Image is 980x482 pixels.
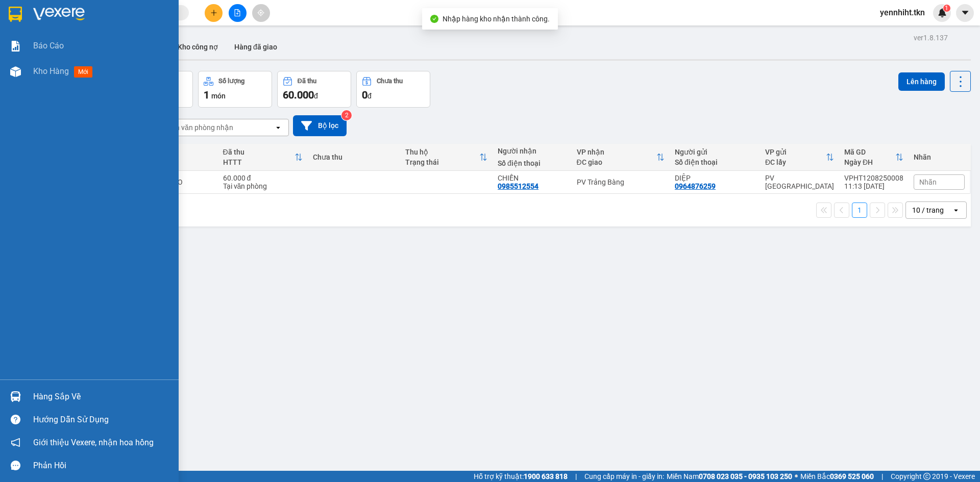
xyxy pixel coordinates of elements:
[667,471,792,482] span: Miền Nam
[844,148,895,156] div: Mã GD
[405,148,479,156] div: Thu hộ
[575,471,577,482] span: |
[313,153,395,161] div: Chưa thu
[699,472,792,480] strong: 0708 023 035 - 0935 103 250
[362,89,367,101] span: 0
[800,471,874,482] span: Miền Bắc
[210,9,217,16] span: plus
[33,458,171,473] div: Phản hồi
[314,92,318,100] span: đ
[914,32,948,43] div: ver 1.8.137
[839,144,909,171] th: Toggle SortBy
[872,6,933,19] span: yennhiht.tkn
[956,4,974,22] button: caret-down
[765,158,826,166] div: ĐC lấy
[914,153,965,161] div: Nhãn
[923,473,930,480] span: copyright
[252,4,270,22] button: aim
[760,144,839,171] th: Toggle SortBy
[10,66,21,77] img: warehouse-icon
[74,66,92,78] span: mới
[952,206,960,214] svg: open
[223,148,295,156] div: Đã thu
[675,158,755,166] div: Số điện thoại
[405,158,479,166] div: Trạng thái
[293,115,347,136] button: Bộ lọc
[881,471,883,482] span: |
[498,182,538,190] div: 0985512554
[204,89,209,101] span: 1
[226,35,285,59] button: Hàng đã giao
[577,148,656,156] div: VP nhận
[9,7,22,22] img: logo-vxr
[675,182,716,190] div: 0964876259
[277,71,351,108] button: Đã thu60.000đ
[498,159,567,167] div: Số điện thoại
[898,72,945,91] button: Lên hàng
[11,461,20,470] span: message
[474,471,568,482] span: Hỗ trợ kỹ thuật:
[830,472,874,480] strong: 0369 525 060
[765,148,826,156] div: VP gửi
[498,174,567,182] div: CHIẾN
[33,66,69,76] span: Kho hàng
[218,78,244,85] div: Số lượng
[223,158,295,166] div: HTTT
[257,9,264,16] span: aim
[852,202,867,218] button: 1
[198,71,272,108] button: Số lượng1món
[10,391,21,402] img: warehouse-icon
[211,92,226,100] span: món
[229,4,247,22] button: file-add
[33,436,154,449] span: Giới thiệu Vexere, nhận hoa hồng
[961,8,970,17] span: caret-down
[912,205,944,215] div: 10 / trang
[283,89,314,101] span: 60.000
[223,182,303,190] div: Tại văn phòng
[430,15,438,23] span: check-circle
[11,438,20,447] span: notification
[498,147,567,155] div: Người nhận
[524,472,568,480] strong: 1900 633 818
[795,474,798,478] span: ⚪️
[223,174,303,182] div: 60.000 đ
[33,412,171,427] div: Hướng dẫn sử dụng
[10,41,21,52] img: solution-icon
[163,122,233,133] div: Chọn văn phòng nhận
[443,15,550,23] span: Nhập hàng kho nhận thành công.
[765,174,834,190] div: PV [GEOGRAPHIC_DATA]
[844,174,903,182] div: VPHT1208250008
[234,9,241,16] span: file-add
[938,8,947,17] img: icon-new-feature
[11,415,20,424] span: question-circle
[584,471,664,482] span: Cung cấp máy in - giấy in:
[169,35,226,59] button: Kho công nợ
[844,158,895,166] div: Ngày ĐH
[367,92,372,100] span: đ
[274,123,282,132] svg: open
[577,158,656,166] div: ĐC giao
[298,78,316,85] div: Đã thu
[572,144,670,171] th: Toggle SortBy
[341,110,352,120] sup: 2
[356,71,430,108] button: Chưa thu0đ
[218,144,308,171] th: Toggle SortBy
[33,39,64,52] span: Báo cáo
[844,182,903,190] div: 11:13 [DATE]
[945,5,948,12] span: 1
[205,4,223,22] button: plus
[400,144,493,171] th: Toggle SortBy
[33,389,171,404] div: Hàng sắp về
[943,5,950,12] sup: 1
[577,178,665,186] div: PV Trảng Bàng
[377,78,403,85] div: Chưa thu
[675,174,755,182] div: DIỆP
[919,178,937,186] span: Nhãn
[675,148,755,156] div: Người gửi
